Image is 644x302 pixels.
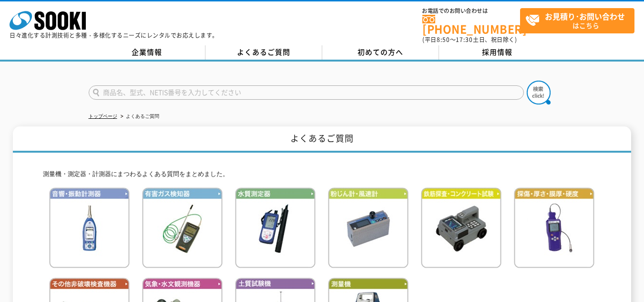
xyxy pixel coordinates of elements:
[119,112,159,122] li: よくあるご質問
[205,45,322,60] a: よくあるご質問
[545,10,625,22] strong: お見積り･お問い合わせ
[235,187,316,268] img: 水質測定器
[358,47,403,57] span: 初めての方へ
[89,114,117,119] a: トップページ
[10,32,218,38] p: 日々進化する計測技術と多種・多様化するニーズにレンタルでお応えします。
[13,126,631,153] h1: よくあるご質問
[456,35,473,44] span: 17:30
[421,187,501,268] img: 鉄筋検査・コンクリート試験
[328,187,409,268] img: 粉じん計・風速計
[525,9,634,32] span: はこちら
[437,35,450,44] span: 8:50
[514,187,594,268] img: 探傷・厚さ・膜厚・硬度
[527,81,551,104] img: btn_search.png
[422,8,520,14] span: お電話でのお問い合わせは
[89,85,524,100] input: 商品名、型式、NETIS番号を入力してください
[89,45,205,60] a: 企業情報
[422,15,520,34] a: [PHONE_NUMBER]
[322,45,439,60] a: 初めての方へ
[439,45,556,60] a: 採用情報
[49,187,130,268] img: 音響・振動計測器
[520,8,634,33] a: お見積り･お問い合わせはこちら
[422,35,517,44] span: (平日 ～ 土日、祝日除く)
[43,169,601,179] p: 測量機・測定器・計測器にまつわるよくある質問をまとめました。
[142,187,223,268] img: 有害ガス検知器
